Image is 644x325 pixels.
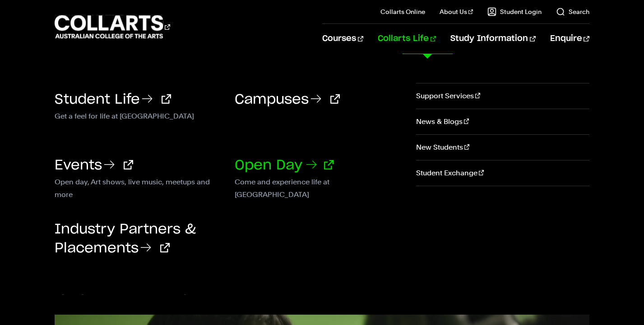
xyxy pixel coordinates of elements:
a: About Us [440,7,473,16]
a: Support Services [416,83,589,109]
p: Get a feel for life at [GEOGRAPHIC_DATA] [55,110,221,121]
a: Open Day [235,159,334,172]
p: Open day, Art shows, live music, meetups and more [55,176,221,187]
a: Student Exchange [416,160,589,186]
a: Collarts Life [378,24,436,54]
a: Student Login [487,7,542,16]
a: Industry Partners & Placements [55,223,196,255]
p: Come and experience life at [GEOGRAPHIC_DATA] [235,176,401,187]
a: Events [55,159,133,172]
a: Campuses [235,93,340,106]
a: Enquire [550,24,589,54]
a: Student Life [55,93,171,106]
a: News & Blogs [416,109,589,134]
a: Search [556,7,589,16]
a: Collarts Online [380,7,425,16]
a: Study Information [450,24,535,54]
a: Courses [322,24,363,54]
div: Go to homepage [55,14,170,40]
a: New Students [416,135,589,160]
